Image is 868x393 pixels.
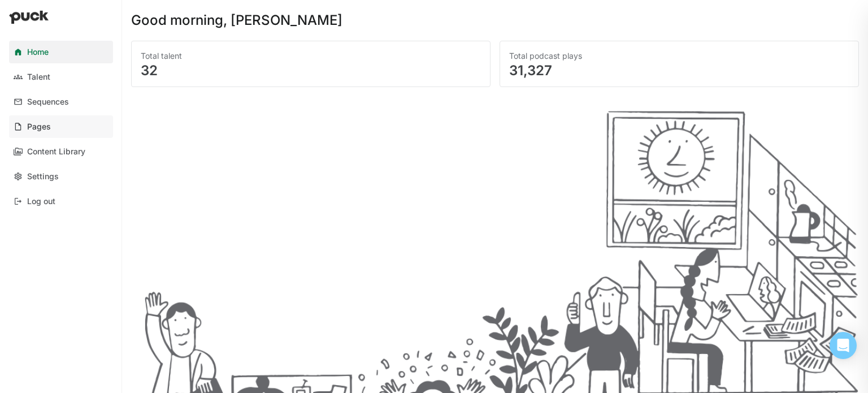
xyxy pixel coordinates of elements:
[27,122,51,132] div: Pages
[830,332,857,359] div: Open Intercom Messenger
[27,47,49,57] div: Home
[27,97,69,107] div: Sequences
[141,64,481,77] div: 32
[27,72,50,82] div: Talent
[9,115,113,138] a: Pages
[9,140,113,163] a: Content Library
[9,66,113,88] a: Talent
[509,64,849,77] div: 31,327
[131,14,342,27] div: Good morning, [PERSON_NAME]
[27,147,85,157] div: Content Library
[509,50,849,62] div: Total podcast plays
[27,197,55,206] div: Log out
[9,41,113,63] a: Home
[27,172,59,182] div: Settings
[9,90,113,113] a: Sequences
[9,165,113,188] a: Settings
[141,50,481,62] div: Total talent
